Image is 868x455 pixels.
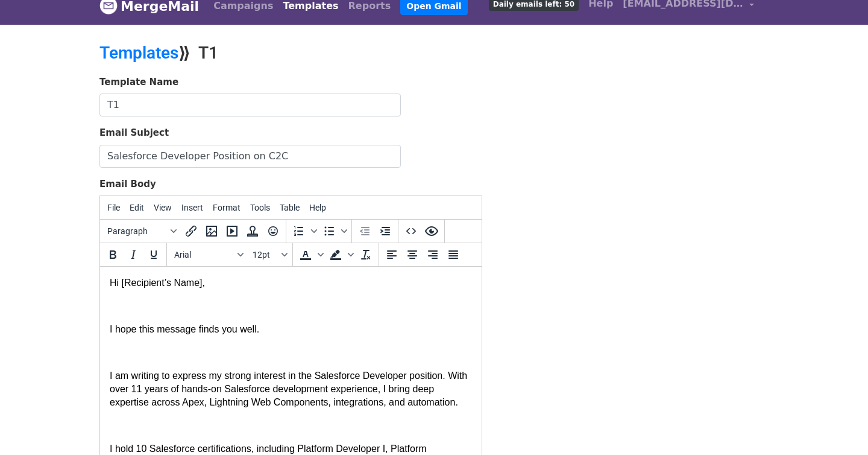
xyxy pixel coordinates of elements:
a: Templates [99,43,178,63]
button: Source code [401,221,421,241]
button: Justify [443,244,464,265]
button: Italic [123,244,143,265]
button: Insert template [242,221,263,241]
iframe: Chat Widget [808,397,868,455]
span: Paragraph [107,226,166,236]
button: Fonts [169,244,248,265]
div: Bullet list [319,221,349,241]
span: Table [280,203,300,212]
button: Underline [143,244,164,265]
span: Insert [181,203,203,212]
button: Insert/edit link [181,221,201,241]
span: Edit [130,203,144,212]
span: File [107,203,120,212]
label: Email Body [99,177,156,191]
button: Preview [421,221,442,241]
button: Bold [102,244,123,265]
div: Numbered list [289,221,319,241]
span: Help [309,203,326,212]
span: Arial [174,250,233,259]
button: Increase indent [375,221,395,241]
div: Text color [295,244,325,265]
span: View [154,203,172,212]
button: Align center [402,244,423,265]
button: Insert/edit image [201,221,222,241]
span: 12pt [253,250,279,259]
button: Font sizes [248,244,290,265]
button: Align right [423,244,443,265]
button: Blocks [102,221,181,241]
span: Format [213,203,241,212]
button: Align left [382,244,402,265]
div: Background color [325,244,356,265]
button: Clear formatting [356,244,376,265]
label: Template Name [99,75,178,89]
label: Email Subject [99,126,169,140]
button: Decrease indent [354,221,375,241]
font: I hold 10 Salesforce certifications, including Platform Developer I, Platform Developer II, Sales... [10,177,363,241]
button: Emoticons [263,221,283,241]
h2: ⟫ T1 [99,43,539,63]
span: Tools [250,203,270,212]
button: Insert/edit media [222,221,242,241]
